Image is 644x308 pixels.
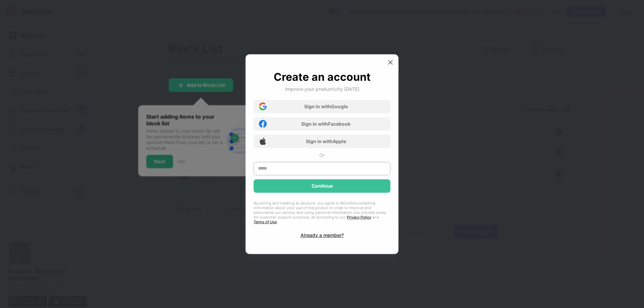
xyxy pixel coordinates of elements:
div: By joining and creating an account, you agree to BlockSite collecting information about your use ... [254,201,390,224]
div: Continue [312,183,333,189]
div: Or [319,152,325,158]
div: Sign in with Google [304,104,348,109]
a: Terms of Use [254,220,277,224]
div: Sign in with Apple [306,138,346,144]
div: Sign in with Facebook [301,121,351,127]
div: Create an account [274,70,371,83]
img: google-icon.png [259,103,267,110]
div: Improve your productivity [DATE] [285,86,359,92]
div: Already a member? [301,232,344,238]
img: apple-icon.png [259,137,267,145]
a: Privacy Policy [347,215,371,220]
img: facebook-icon.png [259,120,267,128]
